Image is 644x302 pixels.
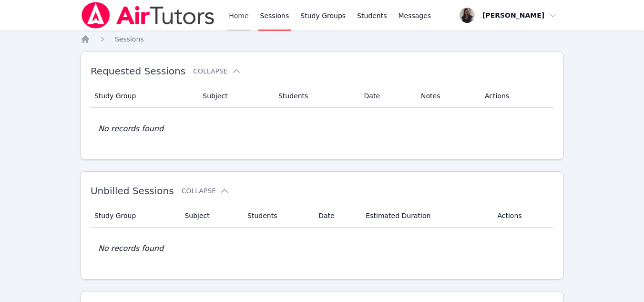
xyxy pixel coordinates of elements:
[91,228,553,270] td: No records found
[197,84,273,108] th: Subject
[360,204,491,228] th: Estimated Duration
[358,84,415,108] th: Date
[193,66,241,76] button: Collapse
[91,65,185,77] span: Requested Sessions
[491,204,553,228] th: Actions
[399,11,431,21] span: Messages
[115,34,144,44] a: Sessions
[242,204,313,228] th: Students
[479,84,553,108] th: Actions
[91,204,179,228] th: Study Group
[182,186,229,196] button: Collapse
[415,84,479,108] th: Notes
[91,185,174,197] span: Unbilled Sessions
[313,204,360,228] th: Date
[115,35,144,43] span: Sessions
[81,34,563,44] nav: Breadcrumb
[179,204,242,228] th: Subject
[81,2,215,29] img: Air Tutors
[91,84,197,108] th: Study Group
[91,108,553,150] td: No records found
[273,84,358,108] th: Students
